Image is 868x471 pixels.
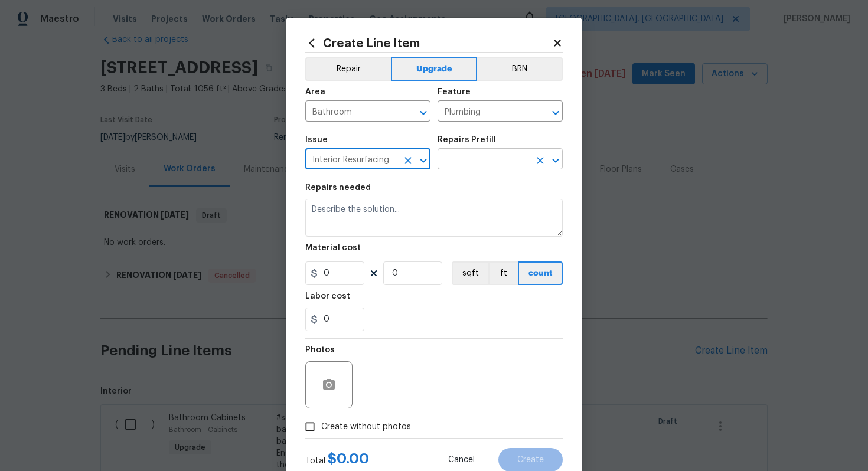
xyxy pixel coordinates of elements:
button: sqft [452,261,488,285]
button: Open [415,152,432,169]
button: BRN [477,57,563,81]
button: ft [488,261,518,285]
button: Open [415,104,432,121]
h5: Feature [438,88,471,96]
h5: Repairs Prefill [438,136,496,144]
button: count [518,261,563,285]
button: Repair [305,57,391,81]
h5: Material cost [305,244,361,252]
h5: Photos [305,346,335,354]
h2: Create Line Item [305,37,552,50]
h5: Area [305,88,325,96]
button: Clear [400,152,416,169]
span: Cancel [448,456,475,465]
button: Clear [532,152,549,169]
div: Total [305,453,369,467]
h5: Issue [305,136,328,144]
button: Open [547,152,564,169]
span: Create [517,456,544,465]
span: Create without photos [321,421,411,433]
button: Upgrade [391,57,478,81]
h5: Labor cost [305,292,350,300]
span: $ 0.00 [328,452,369,466]
button: Open [547,104,564,121]
h5: Repairs needed [305,184,371,192]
